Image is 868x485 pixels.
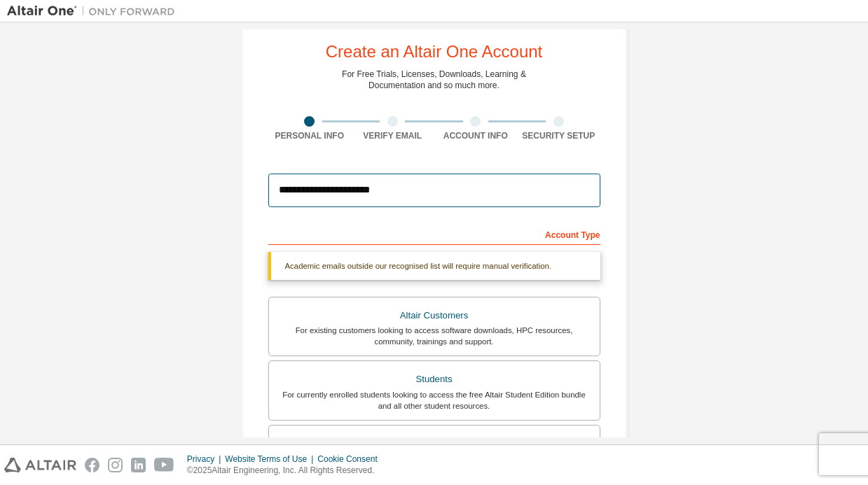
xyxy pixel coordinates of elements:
div: Account Info [434,130,518,141]
div: For currently enrolled students looking to access the free Altair Student Edition bundle and all ... [277,389,591,412]
div: Academic emails outside our recognised list will require manual verification. [268,252,600,280]
img: facebook.svg [85,458,99,472]
div: Faculty [277,434,591,454]
div: Personal Info [268,130,352,141]
div: Students [277,370,591,389]
div: Altair Customers [277,306,591,325]
div: Cookie Consent [317,454,385,465]
div: For Free Trials, Licenses, Downloads, Learning & Documentation and so much more. [342,69,526,91]
div: Security Setup [517,130,600,141]
div: Account Type [268,223,600,245]
div: For existing customers looking to access software downloads, HPC resources, community, trainings ... [277,325,591,347]
div: Verify Email [351,130,434,141]
img: youtube.svg [154,458,174,472]
p: © 2025 Altair Engineering, Inc. All Rights Reserved. [187,465,386,477]
img: linkedin.svg [131,458,146,472]
img: Altair One [7,4,182,18]
img: altair_logo.svg [4,458,76,472]
div: Website Terms of Use [225,454,317,465]
div: Privacy [187,454,225,465]
div: Create an Altair One Account [326,43,543,60]
img: instagram.svg [108,458,123,472]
